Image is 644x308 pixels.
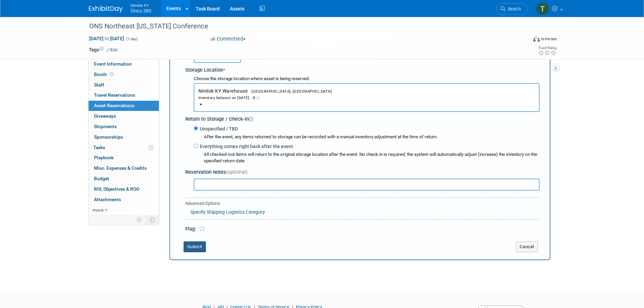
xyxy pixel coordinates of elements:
[198,125,238,132] label: Unspecified / TBD
[94,197,121,202] span: Attachments
[89,111,159,121] a: Giveaways
[89,46,118,53] td: Tags
[190,209,265,215] a: Specify Shipping Logistics Category
[516,241,538,252] button: Cancel
[184,241,206,252] button: Submit
[94,165,147,171] span: Misc. Expenses & Credits
[89,163,159,173] a: Misc. Expenses & Credits
[89,6,123,13] img: ExhibitDay
[89,205,159,215] a: more
[94,113,116,119] span: Giveaways
[125,37,138,41] span: (1 day)
[106,48,118,52] a: Edit
[109,72,115,77] span: Booth not reserved yet
[541,37,557,42] div: In-Person
[131,1,151,8] span: Nimlok KY
[198,143,293,150] label: Everything comes right back after the event
[131,8,151,14] span: Onco 360
[94,124,117,129] span: Shipments
[198,88,535,101] span: Nimlok KY Warehouse
[208,35,248,43] button: Committed
[94,61,132,67] span: Event Information
[487,35,557,45] div: Event Format
[103,36,110,41] span: to
[198,94,535,101] div: Inventory balance on [DATE] :
[204,151,540,164] div: All checked-out items will return to the original storage location after the event. No check-in i...
[247,89,332,94] span: [GEOGRAPHIC_DATA], [GEOGRAPHIC_DATA]
[89,70,159,80] a: Booth
[194,83,540,112] button: Nimlok KY Warehouse[GEOGRAPHIC_DATA], [GEOGRAPHIC_DATA]Inventory balance on [DATE] :0
[185,200,540,207] div: Advanced Options
[89,80,159,90] a: Staff
[89,153,159,163] a: Playbook
[89,59,159,69] a: Event Information
[94,92,135,98] span: Travel Reservations
[93,145,105,150] span: Tasks
[185,114,540,123] div: Return to Storage / Check-in
[89,195,159,205] a: Attachments
[89,174,159,184] a: Budget
[252,96,261,100] span: 0
[89,122,159,132] a: Shipments
[505,6,521,11] span: Search
[89,35,124,42] span: [DATE] [DATE]
[87,20,517,32] div: ONS Northeast [US_STATE] Conference
[94,186,139,192] span: ROI, Objectives & ROO
[226,169,247,175] span: (optional)
[94,103,134,108] span: Asset Reservations
[89,184,159,194] a: ROI, Objectives & ROO
[89,90,159,100] a: Travel Reservations
[145,215,159,224] td: Toggle Event Tabs
[94,134,123,140] span: Sponsorships
[89,132,159,142] a: Sponsorships
[89,143,159,153] a: Tasks
[93,207,103,213] span: more
[194,76,540,82] div: Choose the storage location where asset is being reserved.
[94,82,104,88] span: Staff
[496,3,527,15] a: Search
[185,226,196,232] span: Flag:
[194,132,540,140] div: After the event, any items returned to storage can be recorded with a manual inventory adjustment...
[94,155,114,160] span: Playbook
[185,169,540,176] div: Reservation Notes
[536,2,549,15] img: Tim Bugaile
[533,36,540,42] img: Format-Inperson.png
[134,215,145,224] td: Personalize Event Tab Strip
[185,65,540,74] div: Storage Location
[89,101,159,111] a: Asset Reservations
[538,46,556,50] div: Event Rating
[94,176,109,181] span: Budget
[94,72,115,77] span: Booth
